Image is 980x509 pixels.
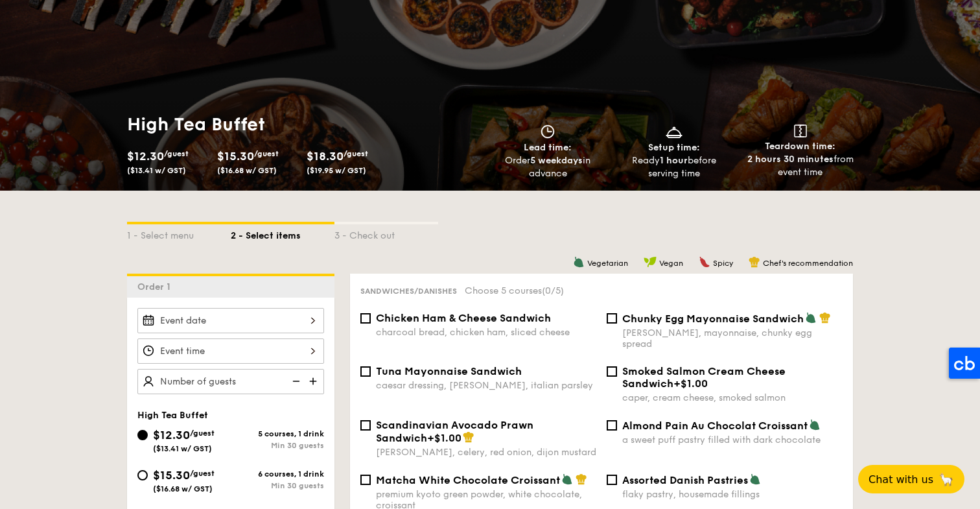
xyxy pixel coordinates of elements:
[869,473,933,486] span: Chat with us
[622,365,786,390] span: Smoked Salmon Cream Cheese Sandwich
[622,434,843,445] div: a sweet puff pastry filled with dark chocolate
[127,224,231,243] div: 1 - Select menu
[137,338,324,364] input: Event time
[285,369,305,394] img: icon-reduce.1d2dbef1.svg
[137,369,324,394] input: Number of guests
[587,259,628,268] span: Vegetarian
[819,312,831,324] img: icon-chef-hat.a58ddaea.svg
[659,259,683,268] span: Vegan
[127,166,186,175] span: ($13.41 w/ GST)
[809,419,821,431] img: icon-vegetarian.fe4039eb.svg
[713,259,733,268] span: Spicy
[749,256,760,268] img: icon-chef-hat.a58ddaea.svg
[137,281,176,292] span: Order 1
[463,431,474,443] img: icon-chef-hat.a58ddaea.svg
[607,475,617,485] input: Assorted Danish Pastriesflaky pastry, housemade fillings
[217,149,254,163] span: $15.30
[747,154,834,165] strong: 2 hours 30 minutes
[794,124,807,137] img: icon-teardown.65201eee.svg
[749,473,761,485] img: icon-vegetarian.fe4039eb.svg
[217,166,277,175] span: ($16.68 w/ GST)
[360,313,371,324] input: Chicken Ham & Cheese Sandwichcharcoal bread, chicken ham, sliced cheese
[344,149,368,158] span: /guest
[376,365,522,377] span: Tuna Mayonnaise Sandwich
[542,285,564,296] span: (0/5)
[254,149,279,158] span: /guest
[360,420,371,431] input: Scandinavian Avocado Prawn Sandwich+$1.00[PERSON_NAME], celery, red onion, dijon mustard
[376,474,560,486] span: Matcha White Chocolate Croissant
[231,441,324,450] div: Min 30 guests
[622,313,804,325] span: Chunky Egg Mayonnaise Sandwich
[153,428,190,442] span: $12.30
[137,430,148,440] input: $12.30/guest($13.41 w/ GST)5 courses, 1 drinkMin 30 guests
[360,287,457,296] span: Sandwiches/Danishes
[573,256,585,268] img: icon-vegetarian.fe4039eb.svg
[427,432,461,444] span: +$1.00
[231,481,324,490] div: Min 30 guests
[153,444,212,453] span: ($13.41 w/ GST)
[805,312,817,324] img: icon-vegetarian.fe4039eb.svg
[530,155,583,166] strong: 5 weekdays
[538,124,557,139] img: icon-clock.2db775ea.svg
[660,155,688,166] strong: 1 hour
[231,469,324,479] div: 6 courses, 1 drink
[360,475,371,485] input: Matcha White Chocolate Croissantpremium kyoto green powder, white chocolate, croissant
[153,468,190,482] span: $15.30
[465,285,564,296] span: Choose 5 courses
[607,420,617,431] input: Almond Pain Au Chocolat Croissanta sweet puff pastry filled with dark chocolate
[939,472,954,487] span: 🦙
[376,327,596,338] div: charcoal bread, chicken ham, sliced cheese
[376,419,533,444] span: Scandinavian Avocado Prawn Sandwich
[376,312,551,324] span: Chicken Ham & Cheese Sandwich
[231,224,334,243] div: 2 - Select items
[622,474,748,486] span: Assorted Danish Pastries
[231,429,324,438] div: 5 courses, 1 drink
[699,256,710,268] img: icon-spicy.37a8142b.svg
[334,224,438,243] div: 3 - Check out
[648,142,700,153] span: Setup time:
[127,149,164,163] span: $12.30
[673,377,708,390] span: +$1.00
[616,154,732,180] div: Ready before serving time
[858,465,964,493] button: Chat with us🦙
[607,366,617,377] input: Smoked Salmon Cream Cheese Sandwich+$1.00caper, cream cheese, smoked salmon
[307,149,344,163] span: $18.30
[622,392,843,403] div: caper, cream cheese, smoked salmon
[190,429,215,438] span: /guest
[137,410,208,421] span: High Tea Buffet
[137,308,324,333] input: Event date
[164,149,189,158] span: /guest
[622,327,843,349] div: [PERSON_NAME], mayonnaise, chunky egg spread
[190,469,215,478] span: /guest
[305,369,324,394] img: icon-add.58712e84.svg
[763,259,853,268] span: Chef's recommendation
[742,153,858,179] div: from event time
[490,154,606,180] div: Order in advance
[765,141,835,152] span: Teardown time:
[376,447,596,458] div: [PERSON_NAME], celery, red onion, dijon mustard
[622,420,808,432] span: Almond Pain Au Chocolat Croissant
[561,473,573,485] img: icon-vegetarian.fe4039eb.svg
[524,142,572,153] span: Lead time:
[360,366,371,377] input: Tuna Mayonnaise Sandwichcaesar dressing, [PERSON_NAME], italian parsley
[622,489,843,500] div: flaky pastry, housemade fillings
[644,256,657,268] img: icon-vegan.f8ff3823.svg
[576,473,587,485] img: icon-chef-hat.a58ddaea.svg
[127,113,485,136] h1: High Tea Buffet
[376,380,596,391] div: caesar dressing, [PERSON_NAME], italian parsley
[137,470,148,480] input: $15.30/guest($16.68 w/ GST)6 courses, 1 drinkMin 30 guests
[664,124,684,139] img: icon-dish.430c3a2e.svg
[607,313,617,324] input: Chunky Egg Mayonnaise Sandwich[PERSON_NAME], mayonnaise, chunky egg spread
[153,484,213,493] span: ($16.68 w/ GST)
[307,166,366,175] span: ($19.95 w/ GST)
